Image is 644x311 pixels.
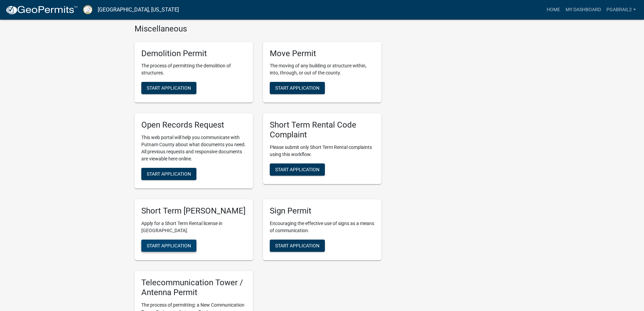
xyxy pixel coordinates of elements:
[270,120,375,140] h5: Short Term Rental Code Complaint
[270,144,375,158] p: Please submit only Short Term Rental complaints using this workflow.
[98,4,179,16] a: [GEOGRAPHIC_DATA], [US_STATE]
[270,62,375,76] p: The moving of any building or structure within, into, through, or out of the county.
[147,171,191,177] span: Start Application
[147,243,191,248] span: Start Application
[604,3,639,16] a: PGabrail2
[141,168,196,180] button: Start Application
[275,167,319,172] span: Start Application
[141,240,196,252] button: Start Application
[147,85,191,91] span: Start Application
[141,49,246,59] h5: Demolition Permit
[270,163,325,176] button: Start Application
[141,278,246,297] h5: Telecommunication Tower / Antenna Permit
[83,5,92,14] img: Putnam County, Georgia
[270,49,375,59] h5: Move Permit
[141,220,246,234] p: Apply for a Short Term Rental license in [GEOGRAPHIC_DATA].
[544,3,563,16] a: Home
[563,3,604,16] a: My Dashboard
[270,206,375,216] h5: Sign Permit
[270,240,325,252] button: Start Application
[141,62,246,76] p: The process of permitting the demolition of structures.
[141,120,246,130] h5: Open Records Request
[275,243,319,248] span: Start Application
[141,134,246,162] p: This web portal will help you communicate with Putnam County about what documents you need. All p...
[270,220,375,234] p: Encouraging the effective use of signs as a means of communication.
[135,24,381,34] h4: Miscellaneous
[141,82,196,94] button: Start Application
[275,85,319,91] span: Start Application
[141,206,246,216] h5: Short Term [PERSON_NAME]
[270,82,325,94] button: Start Application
